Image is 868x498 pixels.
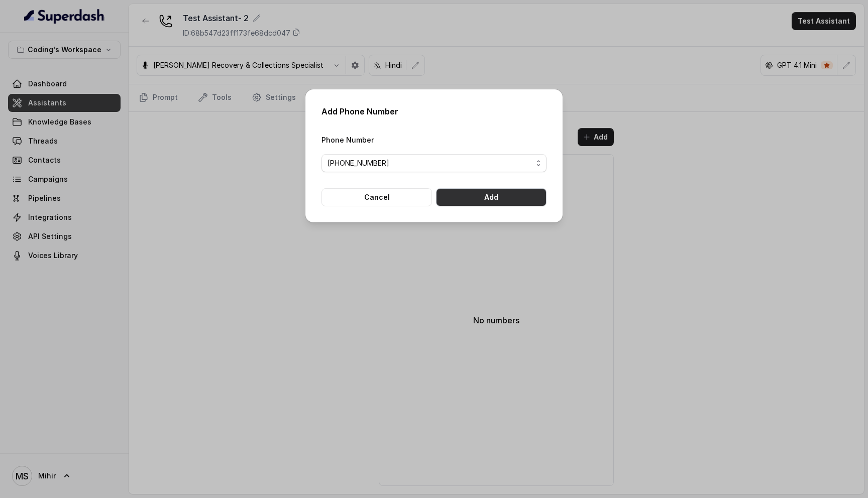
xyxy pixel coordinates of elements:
[321,105,547,117] h2: Add Phone Number
[321,136,374,144] label: Phone Number
[321,154,547,172] button: [PHONE_NUMBER]
[328,157,532,169] span: [PHONE_NUMBER]
[436,188,547,206] button: Add
[321,188,432,206] button: Cancel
